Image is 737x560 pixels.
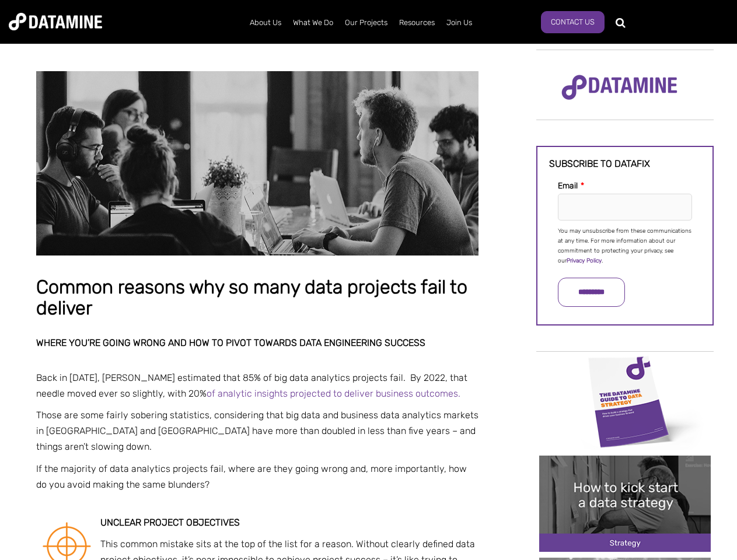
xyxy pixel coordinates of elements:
a: Resources [393,8,441,38]
a: Our Projects [339,8,393,38]
h2: Where you’re going wrong and how to pivot towards data engineering success [36,338,478,348]
a: Join Us [441,8,478,38]
a: Privacy Policy [567,257,602,264]
img: Datamine Logo No Strapline - Purple [554,67,685,108]
span: Email [558,181,578,191]
img: 20241212 How to kick start a data strategy-2 [539,456,711,552]
h1: Common reasons why so many data projects fail to deliver [36,277,478,318]
h3: Subscribe to datafix [549,159,701,169]
a: Contact Us [541,11,605,33]
img: Common reasons why so many data projects fail to deliver [36,71,478,256]
img: Datamine [9,13,102,30]
p: If the majority of data analytics projects fail, where are they going wrong and, more importantly... [36,461,478,492]
a: of analytic insights projected to deliver business outcomes. [207,388,460,399]
strong: Unclear project objectives [100,517,240,528]
a: About Us [244,8,287,38]
p: Those are some fairly sobering statistics, considering that big data and business data analytics ... [36,407,478,455]
p: Back in [DATE], [PERSON_NAME] estimated that 85% of big data analytics projects fail. By 2022, th... [36,370,478,401]
p: You may unsubscribe from these communications at any time. For more information about our commitm... [558,226,692,266]
img: Data Strategy Cover thumbnail [539,353,711,449]
a: What We Do [287,8,339,38]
